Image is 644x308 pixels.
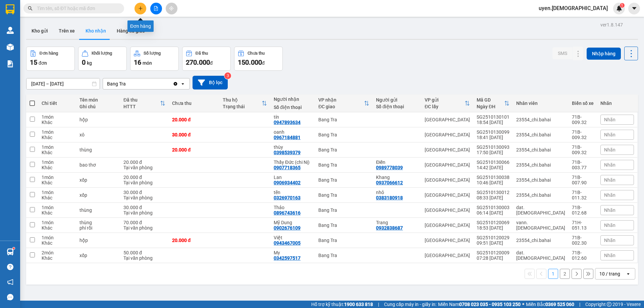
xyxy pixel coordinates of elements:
[123,220,165,225] div: 70.000 đ
[477,220,509,225] div: SG2510120069
[234,47,283,71] button: Chưa thu150.000đ
[7,294,13,300] span: message
[123,180,165,185] div: Tại văn phòng
[79,147,117,152] div: thùng
[79,97,117,103] div: Tên món
[607,302,611,307] span: copyright
[123,190,165,195] div: 30.000 đ
[572,190,594,200] div: 71B-011.32
[42,160,73,165] div: 1 món
[123,160,165,165] div: 20.000 đ
[42,250,73,255] div: 2 món
[134,58,141,66] span: 16
[425,162,470,168] div: [GEOGRAPHIC_DATA]
[166,3,177,14] button: aim
[477,150,509,155] div: 17:50 [DATE]
[42,190,73,195] div: 1 món
[172,147,216,152] div: 20.000 đ
[600,101,634,106] div: Nhãn
[274,190,312,195] div: tẽn
[425,238,470,243] div: [GEOGRAPHIC_DATA]
[318,97,364,103] div: VP nhận
[6,14,59,22] div: út Heo
[6,4,14,14] img: logo-vxr
[604,147,615,152] span: Nhãn
[42,195,73,200] div: Khác
[274,165,301,170] div: 0907718365
[173,81,178,86] svg: Clear value
[477,205,509,210] div: SG2510130003
[438,301,521,308] span: Miền Nam
[477,180,509,185] div: 10:46 [DATE]
[425,104,465,109] div: ĐC lấy
[42,175,73,180] div: 1 món
[7,264,13,270] span: question-circle
[39,60,47,66] span: đơn
[425,97,465,103] div: VP gửi
[6,6,16,13] span: Gửi:
[42,150,73,155] div: Khác
[123,210,165,215] div: Tại văn phòng
[42,220,73,225] div: 1 món
[477,135,509,140] div: 18:41 [DATE]
[572,175,594,185] div: 71B-007.90
[318,117,369,122] div: Bang Tra
[318,162,369,168] div: Bang Tra
[604,162,615,168] span: Nhãn
[533,4,613,12] span: uyen.[DEMOGRAPHIC_DATA]
[572,144,594,155] div: 71B-009.32
[477,160,509,165] div: SG2510130066
[28,6,33,11] span: search
[477,97,504,103] div: Mã GD
[154,6,158,11] span: file-add
[274,235,312,240] div: Việt
[224,72,231,79] sup: 3
[169,6,174,11] span: aim
[180,81,185,86] svg: open
[477,144,509,150] div: SG2510130093
[172,132,216,137] div: 30.000 đ
[376,190,418,195] div: nhỏ
[7,27,14,34] img: warehouse-icon
[238,58,262,66] span: 150.000
[274,220,312,225] div: Mỹ Dung
[311,301,373,308] span: Hỗ trợ kỹ thuật:
[6,6,59,14] div: Bang Tra
[459,302,521,307] strong: 0708 023 035 - 0935 103 250
[79,177,117,183] div: xốp
[79,225,117,231] div: phí rồi
[274,135,301,140] div: 0967184881
[516,162,565,168] div: 23554_chi.bahai
[274,205,312,210] div: Thảo
[604,207,615,213] span: Nhãn
[123,175,165,180] div: 20.000 đ
[516,205,565,215] div: dat.bahai
[516,117,565,122] div: 23554_chi.bahai
[42,129,73,135] div: 1 món
[79,220,117,225] div: thùng
[425,207,470,213] div: [GEOGRAPHIC_DATA]
[64,21,132,29] div: Cà
[172,238,216,243] div: 20.000 đ
[318,147,369,152] div: Bang Tra
[631,5,637,11] span: caret-down
[572,205,594,215] div: 71B-012.68
[79,132,117,137] div: xô
[318,223,369,228] div: Bang Tra
[477,235,509,240] div: SG2510120029
[6,43,132,51] div: Tên hàng: DT ( : 1 )
[318,207,369,213] div: Bang Tra
[604,132,615,137] span: Nhãn
[127,20,154,32] div: Đơn hàng
[376,165,403,170] div: 0989778039
[425,117,470,122] div: [GEOGRAPHIC_DATA]
[516,220,565,231] div: vann.bahai
[274,225,301,231] div: 0902676109
[516,132,565,137] div: 23554_chi.bahai
[318,132,369,137] div: Bang Tra
[318,177,369,183] div: Bang Tra
[107,80,126,87] div: Bang Tra
[64,6,132,21] div: [GEOGRAPHIC_DATA]
[42,120,73,125] div: Khác
[522,303,524,306] span: ⚪️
